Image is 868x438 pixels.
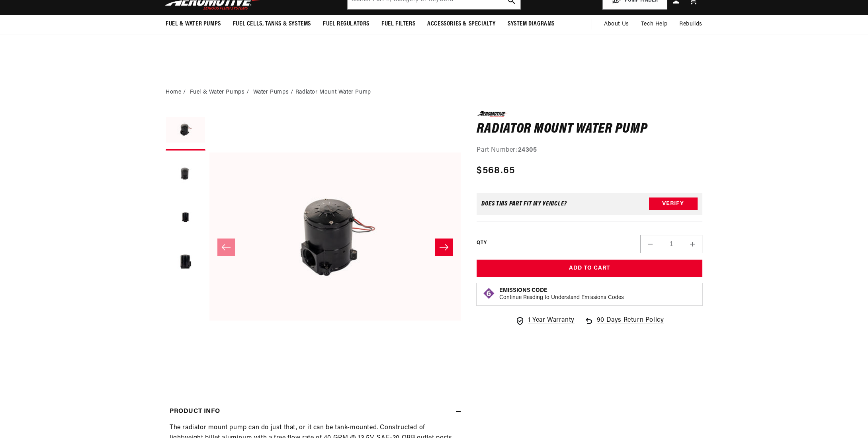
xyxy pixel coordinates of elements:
[166,88,181,97] a: Home
[673,15,708,34] summary: Rebuilds
[477,260,702,278] button: Add to Cart
[597,315,664,334] span: 90 Days Return Policy
[317,15,375,33] summary: Fuel Regulators
[679,20,702,29] span: Rebuilds
[499,294,624,301] p: Continue Reading to Understand Emissions Codes
[323,20,369,28] span: Fuel Regulators
[166,111,205,151] button: Load image 1 in gallery view
[435,239,453,256] button: Slide right
[481,201,567,207] div: Does This part fit My vehicle?
[427,20,496,28] span: Accessories & Specialty
[499,287,547,293] strong: Emissions Code
[295,88,371,97] li: Radiator Mount Water Pump
[190,88,245,97] a: Fuel & Water Pumps
[375,15,421,33] summary: Fuel Filters
[502,15,561,33] summary: System Diagrams
[515,315,575,326] a: 1 Year Warranty
[649,197,698,210] button: Verify
[227,15,317,33] summary: Fuel Cells, Tanks & Systems
[508,20,555,28] span: System Diagrams
[641,20,667,29] span: Tech Help
[253,88,289,97] a: Water Pumps
[499,287,624,301] button: Emissions CodeContinue Reading to Understand Emissions Codes
[528,315,575,326] span: 1 Year Warranty
[635,15,673,34] summary: Tech Help
[477,240,487,246] label: QTY
[421,15,502,33] summary: Accessories & Specialty
[166,198,205,238] button: Load image 3 in gallery view
[166,111,461,383] media-gallery: Gallery Viewer
[604,21,629,27] span: About Us
[166,154,205,194] button: Load image 2 in gallery view
[160,15,227,33] summary: Fuel & Water Pumps
[166,400,461,423] summary: Product Info
[477,145,702,156] div: Part Number:
[598,15,635,34] a: About Us
[217,239,235,256] button: Slide left
[233,20,311,28] span: Fuel Cells, Tanks & Systems
[584,315,664,334] a: 90 Days Return Policy
[381,20,415,28] span: Fuel Filters
[518,147,537,153] strong: 24305
[477,123,702,136] h1: Radiator Mount Water Pump
[166,242,205,282] button: Load image 4 in gallery view
[477,164,515,178] span: $568.65
[166,20,221,28] span: Fuel & Water Pumps
[170,407,220,417] h2: Product Info
[483,287,495,300] img: Emissions code
[166,88,702,97] nav: breadcrumbs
